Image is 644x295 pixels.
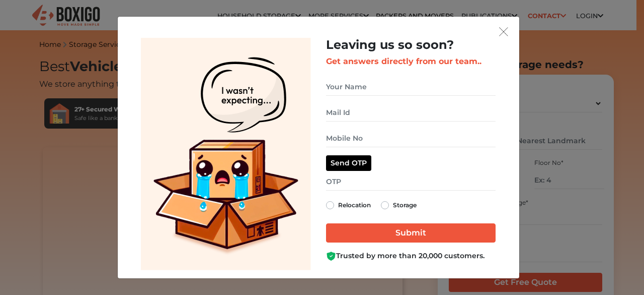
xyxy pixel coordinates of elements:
h3: Get answers directly from our team.. [326,56,496,66]
div: Trusted by more than 20,000 customers. [326,251,496,261]
label: Storage [393,199,417,211]
input: Mail Id [326,104,496,122]
label: Relocation [338,199,371,211]
img: Lead Welcome Image [141,38,311,270]
button: Send OTP [326,155,371,171]
input: Mobile No [326,130,496,147]
input: Your Name [326,78,496,96]
img: Boxigo Customer Shield [326,251,336,261]
h2: Leaving us so soon? [326,38,496,52]
img: exit [499,27,508,36]
input: OTP [326,173,496,191]
input: Submit [326,223,496,243]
